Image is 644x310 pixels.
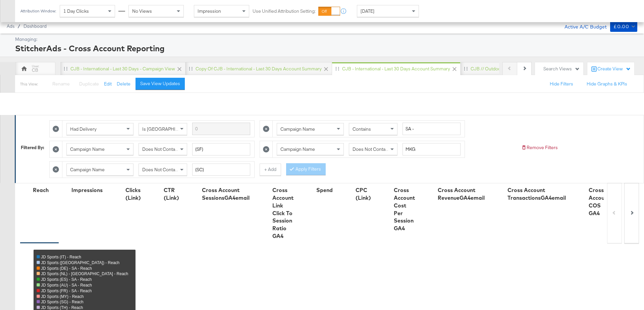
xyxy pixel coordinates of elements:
[15,43,636,54] div: StitcherAds - Cross Account Reporting
[164,186,179,202] div: CTR (Link)
[356,186,371,202] div: CPC (Link)
[41,300,84,304] span: JD Sports (SG) - Reach
[597,66,631,72] div: Create View
[192,123,250,135] input: Enter a search term
[142,126,194,132] span: Is [GEOGRAPHIC_DATA]
[550,81,573,87] button: Hide Filters
[70,66,175,72] div: CJB - International - Last 30 days - Campaign View
[613,22,629,31] div: £0.00
[192,143,250,156] input: Enter a search term
[117,81,130,87] button: Delete
[23,23,47,29] a: Dashboard
[253,8,316,14] label: Use Unified Attribution Setting:
[335,67,339,70] div: Drag to reorder tab
[142,146,179,152] span: Does Not Contain
[142,167,179,173] span: Does Not Contain
[41,305,83,310] span: JD Sports (TH) - Reach
[132,8,152,14] span: No Views
[41,277,92,282] span: JD Sports (ES) - SA - Reach
[32,67,38,73] div: CB
[136,78,185,90] button: Save View Updates
[64,67,67,70] div: Drag to reorder tab
[402,143,461,156] input: Enter a search term
[464,67,468,70] div: Drag to reorder tab
[70,126,97,132] span: Had Delivery
[543,66,580,72] div: Search Views
[342,66,450,72] div: CJB - International - Last 30 days Account Summary
[15,36,636,43] div: Managing:
[71,186,103,194] div: Impressions
[41,260,119,265] span: JD Sports ([GEOGRAPHIC_DATA]) - Reach
[52,81,70,87] span: Rename
[280,126,315,132] span: Campaign Name
[438,186,485,202] div: Cross Account RevenueGA4email
[521,144,558,151] button: Remove Filters
[104,81,112,87] button: Edit
[140,80,180,87] div: Save View Updates
[189,67,193,70] div: Drag to reorder tab
[280,146,315,152] span: Campaign Name
[507,186,566,202] div: Cross Account TransactionsGA4email
[33,186,49,194] div: Reach
[353,126,371,132] span: Contains
[610,21,637,32] button: £0.00
[70,146,105,152] span: Campaign Name
[198,8,221,14] span: Impression
[41,294,84,299] span: JD Sports (MY) - Reach
[20,81,38,87] div: This View:
[260,164,281,176] button: + Add
[589,186,610,217] div: Cross Account COS GA4
[41,266,92,271] span: JD Sports (DE) - SA - Reach
[316,186,333,194] div: Spend
[587,81,627,87] button: Hide Graphs & KPIs
[41,289,92,293] span: JD Sports (FR) - SA - Reach
[41,255,81,259] span: JD Sports (IT) - Reach
[41,271,128,276] span: JD Sports (NL) - [GEOGRAPHIC_DATA] - Reach
[41,283,92,288] span: JD Sports (AU) - SA - Reach
[557,21,607,31] div: Active A/C Budget
[63,8,89,14] span: 1 Day Clicks
[353,146,389,152] span: Does Not Contain
[394,186,415,232] div: Cross Account Cost Per Session GA4
[79,81,99,87] span: Duplicate
[21,144,44,151] div: Filtered By:
[361,8,374,14] span: [DATE]
[196,66,322,72] div: Copy of CJB - International - Last 30 days Account Summary
[14,23,23,29] span: /
[7,23,14,29] span: Ads
[202,186,250,202] div: Cross Account SessionsGA4email
[272,186,293,240] div: Cross Account Link Click To Session Ratio GA4
[20,9,56,13] div: Attribution Window:
[70,167,105,173] span: Campaign Name
[471,66,505,72] div: CJB // Outdoors
[402,123,461,135] input: Enter a search term
[192,164,250,176] input: Enter a search term
[125,186,141,202] div: Clicks (Link)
